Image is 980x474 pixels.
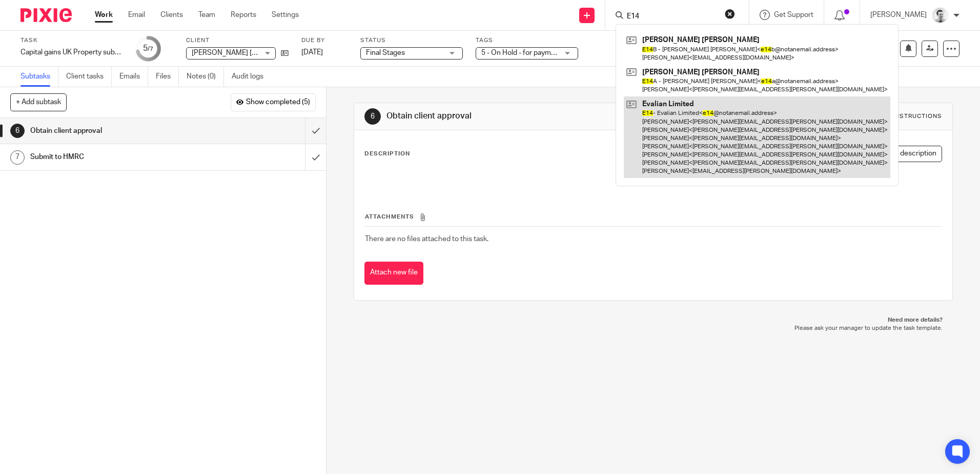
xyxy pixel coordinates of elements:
label: Task [21,36,123,45]
button: + Add subtask [10,93,67,111]
span: Final Stages [366,49,405,56]
span: Attachments [365,214,414,220]
a: Notes (0) [187,67,224,87]
a: Clients [160,10,183,20]
span: 5 - On Hold - for payment/client approval [481,49,611,56]
label: Tags [476,36,578,45]
div: 5 [143,43,153,54]
span: There are no files attached to this task. [365,235,488,243]
a: Team [198,10,215,20]
label: Client [186,36,289,45]
span: Show completed (5) [246,98,310,107]
a: Settings [272,10,299,20]
h1: Obtain client approval [30,123,207,139]
a: Subtasks [21,67,58,87]
p: Need more details? [364,316,942,324]
span: [DATE] [301,49,323,56]
div: 7 [10,150,25,165]
a: Emails [119,67,148,87]
p: Description [364,150,410,158]
div: Capital gains UK Property submission [21,47,123,57]
a: Reports [231,10,256,20]
label: Status [360,36,463,45]
span: [PERSON_NAME] [PERSON_NAME] Vagges [192,49,331,56]
div: 6 [364,108,381,125]
h1: Obtain client approval [386,111,675,122]
label: Due by [301,36,348,45]
input: Search [626,12,718,22]
a: Files [156,67,179,87]
button: Edit description [870,146,942,162]
span: Get Support [774,11,813,18]
div: 6 [10,124,25,138]
a: Work [95,10,113,20]
p: [PERSON_NAME] [870,10,927,20]
h1: Submit to HMRC [30,149,207,165]
button: Show completed (5) [231,93,316,111]
div: Instructions [893,112,942,121]
a: Audit logs [232,67,271,87]
a: Client tasks [66,67,112,87]
a: Email [128,10,145,20]
button: Clear [725,9,735,19]
img: Pixie [21,8,72,22]
small: /7 [148,46,153,52]
p: Please ask your manager to update the task template. [364,324,942,332]
img: Andy_2025.jpg [932,7,948,24]
button: Attach new file [364,262,423,285]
